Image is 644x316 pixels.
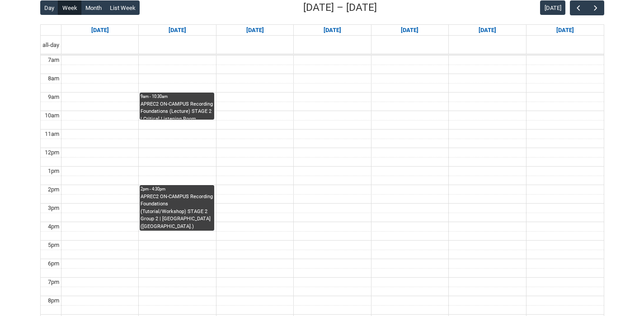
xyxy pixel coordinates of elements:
a: Go to November 6, 2025 [399,25,420,36]
button: Day [40,0,59,15]
div: 2pm [46,185,61,194]
div: 1pm [46,167,61,176]
div: 9am - 10:30am [141,93,213,100]
div: 9am [46,93,61,102]
button: [DATE] [540,0,565,15]
div: 8am [46,74,61,83]
div: 6pm [46,259,61,268]
a: Go to November 8, 2025 [555,25,576,36]
div: 5pm [46,241,61,250]
button: Month [81,0,106,15]
div: 11am [43,130,61,139]
a: Go to November 3, 2025 [167,25,188,36]
div: 3pm [46,204,61,213]
button: Previous Week [570,0,587,15]
a: Go to November 2, 2025 [89,25,111,36]
div: APREC2 ON-CAMPUS Recording Foundations (Tutorial/Workshop) STAGE 2 Group 2 | [GEOGRAPHIC_DATA] ([... [141,193,213,231]
div: 8pm [46,296,61,305]
div: APREC2 ON-CAMPUS Recording Foundations (Lecture) STAGE 2 | Critical Listening Room ([GEOGRAPHIC_D... [141,101,213,120]
div: 7pm [46,278,61,287]
div: 10am [43,111,61,120]
button: Next Week [587,0,604,15]
button: Week [58,0,81,15]
div: 4pm [46,222,61,231]
div: 2pm - 4:30pm [141,186,213,192]
a: Go to November 4, 2025 [244,25,266,36]
div: 7am [46,56,61,65]
a: Go to November 7, 2025 [477,25,498,36]
a: Go to November 5, 2025 [322,25,343,36]
button: List Week [105,0,140,15]
div: 12pm [43,148,61,157]
span: all-day [41,41,61,50]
